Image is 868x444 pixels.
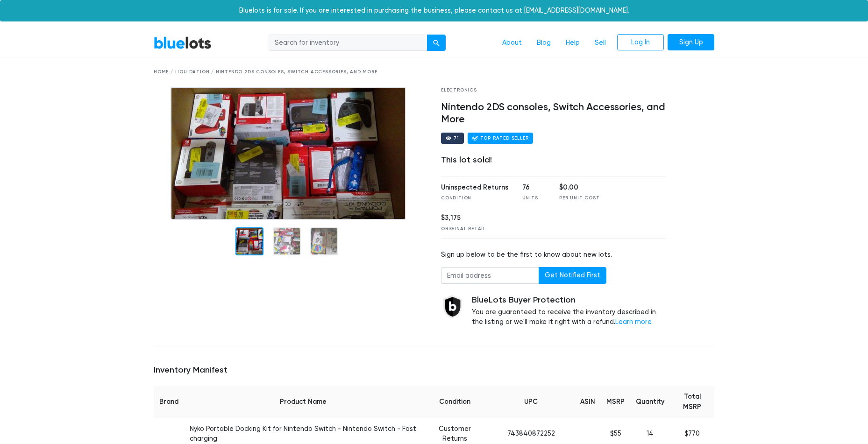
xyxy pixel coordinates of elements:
div: Units [522,195,546,202]
th: Condition [423,386,487,418]
div: Sign up below to be the first to know about new lots. [441,250,667,260]
div: Uninspected Returns [441,183,508,193]
img: buyer_protection_shield-3b65640a83011c7d3ede35a8e5a80bfdfaa6a97447f0071c1475b91a4b0b3d01.png [441,295,464,318]
a: Help [558,34,587,52]
th: Quantity [630,386,670,418]
div: You are guaranteed to receive the inventory described in the listing or we'll make it right with ... [472,295,667,327]
div: $3,175 [441,213,486,223]
th: Total MSRP [670,386,714,418]
div: Condition [441,195,508,202]
th: ASIN [575,386,601,418]
div: $0.00 [559,183,599,193]
div: Original Retail [441,226,486,233]
img: WIN_20180807_12_39_20_Pro_1_2.jpg [171,87,406,220]
a: Blog [529,34,558,52]
th: Product Name [184,386,423,418]
a: Sell [587,34,613,52]
h5: BlueLots Buyer Protection [472,295,667,305]
a: BlueLots [154,36,212,49]
div: Top Rated Seller [480,136,529,141]
a: About [495,34,529,52]
div: 71 [454,136,459,141]
a: Sign Up [668,34,714,51]
div: 76 [522,183,546,193]
th: MSRP [601,386,630,418]
a: Learn more [615,318,652,326]
h4: Nintendo 2DS consoles, Switch Accessories, and More [441,101,667,126]
th: Brand [154,386,184,418]
div: Electronics [441,87,667,94]
input: Email address [441,267,539,284]
div: Home / Liquidation / Nintendo 2DS consoles, Switch Accessories, and More [154,69,714,76]
h5: Inventory Manifest [154,365,714,375]
th: UPC [487,386,575,418]
div: Per Unit Cost [559,195,599,202]
div: This lot sold! [441,155,667,165]
input: Search for inventory [269,35,427,51]
a: Log In [617,34,664,51]
button: Get Notified First [539,267,606,284]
